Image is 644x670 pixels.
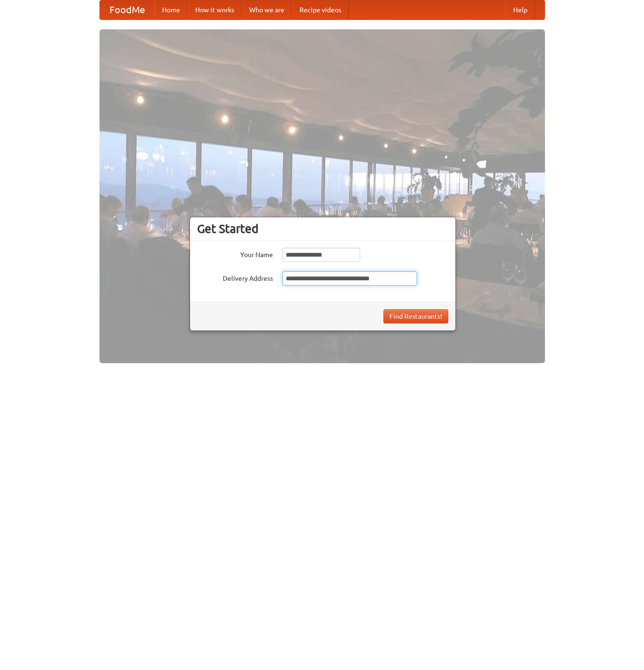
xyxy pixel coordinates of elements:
label: Your Name [197,248,273,259]
button: Find Restaurants! [383,309,448,323]
a: Home [154,0,188,19]
a: Who we are [242,0,292,19]
a: Recipe videos [292,0,349,19]
a: How it works [188,0,242,19]
h3: Get Started [197,222,448,236]
a: FoodMe [100,0,154,19]
a: Help [506,0,535,19]
label: Delivery Address [197,271,273,283]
